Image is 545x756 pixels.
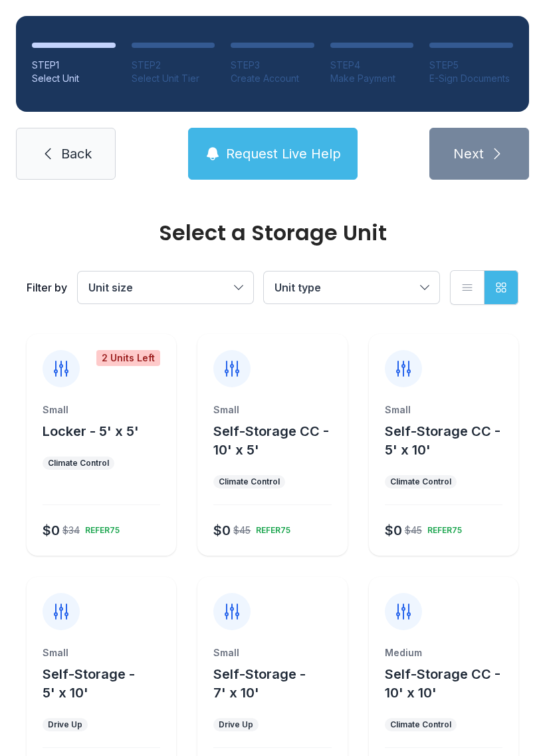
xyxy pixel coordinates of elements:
span: Self-Storage - 7' x 10' [213,666,306,701]
div: REFER75 [422,520,462,536]
div: Climate Control [390,476,451,487]
div: Select Unit [32,72,116,85]
button: Locker - 5' x 5' [43,422,139,441]
div: REFER75 [251,520,290,536]
span: Unit size [88,281,133,294]
span: Unit type [274,281,321,294]
div: Climate Control [48,458,109,469]
button: Self-Storage - 7' x 10' [213,665,342,702]
div: STEP 2 [132,59,215,72]
span: Self-Storage - 5' x 10' [43,666,135,701]
span: Self-Storage CC - 10' x 5' [213,423,329,458]
div: Drive Up [48,719,82,730]
div: Small [43,646,160,660]
div: $34 [62,524,80,537]
span: Next [453,144,484,163]
div: STEP 4 [330,59,414,72]
div: Filter by [27,280,67,295]
div: Make Payment [330,72,414,85]
div: 2 Units Left [96,350,160,366]
div: Select a Storage Unit [27,222,518,244]
div: $45 [405,524,422,537]
div: Small [385,403,502,417]
div: Create Account [231,72,314,85]
span: Request Live Help [226,144,341,163]
div: Drive Up [219,719,253,730]
div: Climate Control [390,719,451,730]
div: $45 [233,524,251,537]
div: $0 [385,521,402,540]
button: Self-Storage CC - 5' x 10' [385,422,513,459]
div: REFER75 [80,520,120,536]
div: Small [213,646,331,660]
button: Self-Storage CC - 10' x 5' [213,422,342,459]
div: STEP 3 [231,59,314,72]
span: Locker - 5' x 5' [43,423,139,439]
div: Medium [385,646,502,660]
div: E-Sign Documents [429,72,513,85]
button: Unit type [264,272,439,303]
button: Self-Storage CC - 10' x 10' [385,665,513,702]
span: Self-Storage CC - 5' x 10' [385,423,500,458]
div: Small [213,403,331,417]
div: STEP 1 [32,59,116,72]
div: $0 [213,521,231,540]
button: Self-Storage - 5' x 10' [43,665,171,702]
span: Back [61,144,92,163]
div: Small [43,403,160,417]
span: Self-Storage CC - 10' x 10' [385,666,500,701]
div: Select Unit Tier [132,72,215,85]
div: Climate Control [219,476,280,487]
div: $0 [43,521,60,540]
div: STEP 5 [429,59,513,72]
button: Unit size [78,272,253,303]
